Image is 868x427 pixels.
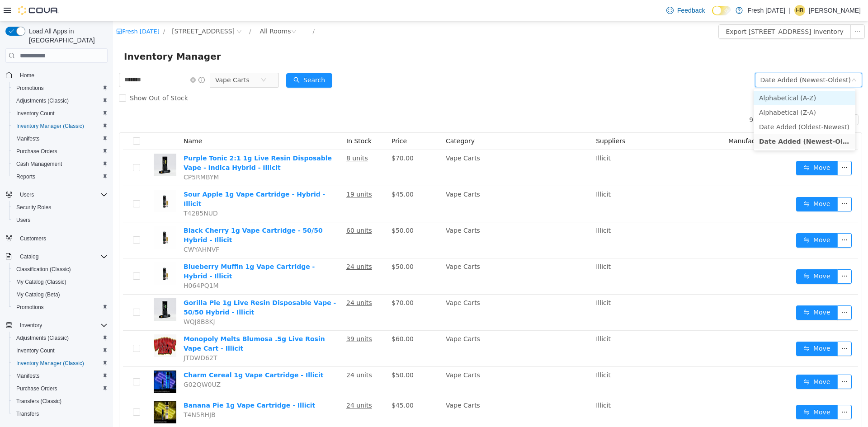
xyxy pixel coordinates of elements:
td: Vape Carts [329,129,479,165]
span: Inventory Manager (Classic) [16,122,84,130]
a: My Catalog (Classic) [13,277,70,287]
button: icon: swapMove [683,248,725,263]
i: icon: down [738,56,744,62]
button: Transfers (Classic) [9,395,111,408]
u: 24 units [233,242,259,249]
a: Customers [16,233,50,244]
a: Inventory Manager (Classic) [13,358,88,369]
span: H064PQ1M [71,261,106,268]
u: 60 units [233,206,259,213]
span: Feedback [677,6,705,15]
span: JTDWD62T [71,333,104,340]
img: Blueberry Muffin 1g Vape Cartridge - Hybrid - Illicit hero shot [41,241,63,263]
span: Illicit [483,278,498,285]
button: Adjustments (Classic) [9,332,111,344]
td: Vape Carts [329,201,479,237]
span: Inventory Manager (Classic) [16,360,84,367]
button: Purchase Orders [9,382,111,395]
span: 1407 Cinnamon Hill Lane [59,5,122,15]
a: Monopoly Melts Blumosa .5g Live Rosin Vape Cart - Illicit [71,314,212,331]
span: Transfers (Classic) [16,398,61,405]
button: icon: swapMove [683,212,725,226]
span: Inventory [16,320,108,331]
span: Customers [16,233,108,244]
u: 19 units [233,169,259,177]
button: Promotions [9,82,111,94]
button: Catalog [16,251,42,262]
button: Classification (Classic) [9,263,111,276]
span: Illicit [483,133,498,141]
li: Date Added (Newest-Oldest) [641,113,742,127]
td: Vape Carts [329,165,479,201]
span: Promotions [13,83,108,94]
img: Black Cherry 1g Vape Cartridge - 50/50 Hybrid - Illicit hero shot [41,205,63,227]
button: Users [9,214,111,226]
span: Users [16,189,108,200]
button: Inventory Manager (Classic) [9,357,111,370]
button: Inventory Manager (Classic) [9,120,111,132]
span: $50.00 [278,350,301,357]
u: 24 units [233,350,259,357]
img: Monopoly Melts Blumosa .5g Live Rosin Vape Cart - Illicit hero shot [41,313,63,336]
input: Dark Mode [712,6,731,15]
button: icon: ellipsis [724,176,739,190]
button: Manifests [9,370,111,382]
li: Alphabetical (Z-A) [641,84,742,99]
button: Inventory Count [9,344,111,357]
button: Reports [9,170,111,183]
a: Manifests [13,133,43,144]
img: Sour Apple 1g Vape Cartridge - Hybrid - Illicit hero shot [41,169,63,191]
span: Manifests [16,135,39,142]
span: Reports [13,171,108,182]
a: Manifests [13,371,43,381]
td: Vape Carts [329,376,479,406]
a: Promotions [13,83,47,94]
a: Transfers [13,408,42,419]
span: Cash Management [13,159,108,169]
img: Gorilla Pie 1g Live Resin Disposable Vape - 50/50 Hybrid - Illicit hero shot [41,277,63,300]
button: icon: ellipsis [724,384,739,398]
a: Blueberry Muffin 1g Vape Cartridge - Hybrid - Illicit [71,242,202,258]
span: T4N5RHJB [71,390,103,397]
span: Inventory Manager (Classic) [13,121,108,131]
span: Reports [16,173,35,180]
span: Adjustments (Classic) [16,334,69,342]
button: Transfers [9,408,111,420]
button: icon: ellipsis [737,3,752,18]
span: Purchase Orders [13,146,108,157]
a: Security Roles [13,202,55,213]
span: My Catalog (Classic) [13,277,108,287]
td: Vape Carts [329,310,479,346]
a: Transfers (Classic) [13,396,65,407]
span: WQJ8B8KJ [71,297,102,304]
a: Feedback [663,1,708,19]
span: Users [16,216,30,224]
span: CWYAHNVF [71,225,106,232]
span: CP5RMBYM [71,152,106,160]
img: Cova [18,6,59,15]
a: Inventory Count [13,345,58,356]
span: Suppliers [483,116,512,123]
a: icon: shopFresh [DATE] [3,7,47,14]
a: Adjustments (Classic) [13,333,72,343]
span: $70.00 [278,133,301,141]
button: icon: ellipsis [724,353,739,368]
span: $50.00 [278,242,301,249]
button: Purchase Orders [9,145,111,158]
button: Inventory [2,319,111,332]
p: | [789,5,791,16]
span: Promotions [13,302,108,313]
span: / [50,7,52,14]
button: Inventory Count [9,107,111,120]
span: Transfers (Classic) [13,396,108,407]
img: Charm Cereal 1g Vape Cartridge - Illicit hero shot [41,349,63,372]
a: Promotions [13,302,47,313]
a: Classification (Classic) [13,264,75,275]
span: Inventory Count [16,110,55,117]
td: Vape Carts [329,346,479,376]
span: Price [278,116,294,123]
u: 39 units [233,314,259,321]
span: Adjustments (Classic) [13,95,108,106]
p: Fresh [DATE] [747,5,785,16]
